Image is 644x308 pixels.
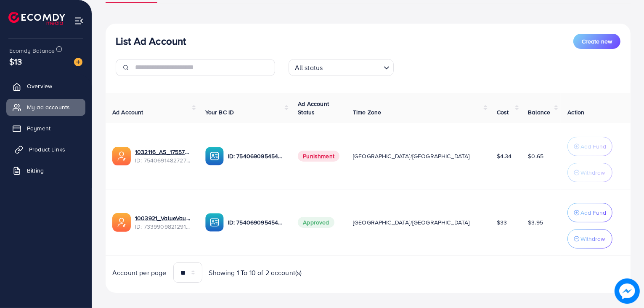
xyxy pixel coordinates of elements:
p: Add Fund [580,208,606,218]
span: Time Zone [353,108,381,116]
a: Payment [6,120,85,137]
p: Withdraw [580,168,605,178]
span: Punishment [298,151,339,162]
h3: List Ad Account [116,35,186,47]
button: Add Fund [567,203,612,222]
span: All status [293,62,325,74]
span: Action [567,108,584,116]
img: ic-ads-acc.e4c84228.svg [112,147,131,165]
a: Overview [6,78,85,95]
span: Billing [27,166,44,175]
p: Add Fund [580,141,606,151]
img: menu [74,16,84,26]
button: Withdraw [567,229,612,249]
span: Overview [27,82,52,90]
span: Showing 1 To 10 of 2 account(s) [209,268,302,278]
span: $4.34 [497,152,512,160]
span: Balance [528,108,551,116]
span: Create new [582,37,612,46]
img: image [74,58,82,66]
span: Ad Account Status [298,100,329,116]
p: ID: 7540690954542530567 [228,217,285,227]
input: Search for option [325,60,380,74]
button: Withdraw [567,163,612,182]
span: $13 [9,55,22,68]
span: Product Links [29,145,65,154]
div: Search for option [289,59,394,76]
span: [GEOGRAPHIC_DATA]/[GEOGRAPHIC_DATA] [353,152,470,160]
a: My ad accounts [6,99,85,116]
span: Ad Account [112,108,143,116]
a: 1032116_AS_1755704222613 [135,148,192,156]
span: Ecomdy Balance [9,46,55,55]
p: ID: 7540690954542530567 [228,151,285,161]
span: My ad accounts [27,103,70,111]
span: Cost [497,108,509,116]
span: ID: 7540691482727464967 [135,156,192,165]
div: <span class='underline'>1032116_AS_1755704222613</span></br>7540691482727464967 [135,148,192,165]
img: image [615,278,640,304]
span: Payment [27,124,50,132]
a: Billing [6,162,85,179]
span: ID: 7339909821291855874 [135,222,192,231]
span: [GEOGRAPHIC_DATA]/[GEOGRAPHIC_DATA] [353,218,470,227]
span: Approved [298,217,334,228]
div: <span class='underline'>1003921_ValueVault_1708955941628</span></br>7339909821291855874 [135,214,192,231]
img: ic-ba-acc.ded83a64.svg [205,147,224,165]
p: Withdraw [580,234,605,244]
img: ic-ba-acc.ded83a64.svg [205,213,224,232]
a: 1003921_ValueVault_1708955941628 [135,214,192,222]
button: Create new [573,34,620,49]
span: $33 [497,218,507,227]
img: logo [8,12,65,25]
span: Account per page [112,268,167,278]
span: Your BC ID [205,108,234,116]
a: Product Links [6,141,85,158]
span: $0.65 [528,152,544,160]
button: Add Fund [567,137,612,156]
img: ic-ads-acc.e4c84228.svg [112,213,131,232]
span: $3.95 [528,218,543,227]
